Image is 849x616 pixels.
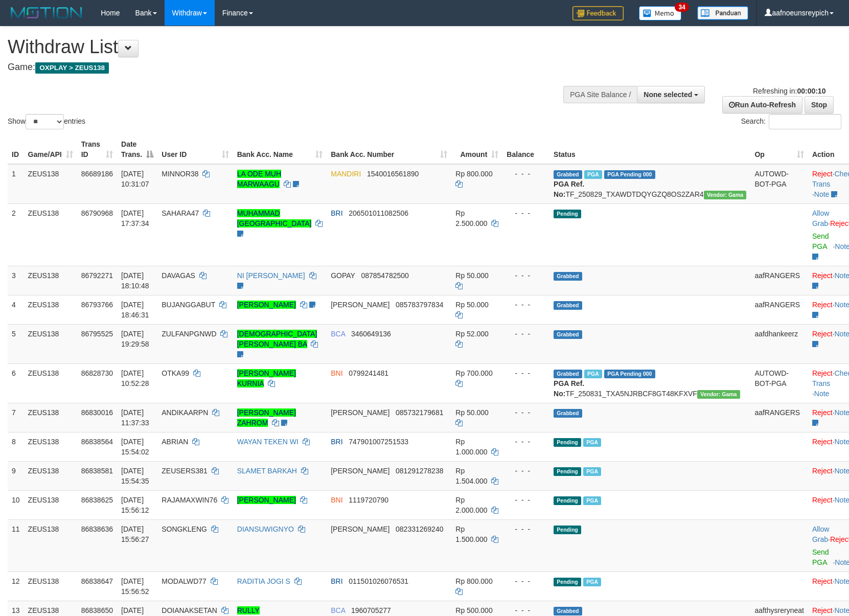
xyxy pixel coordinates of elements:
[507,576,545,586] div: - - -
[769,114,841,129] input: Search:
[812,271,833,280] a: Reject
[24,519,77,572] td: ZEUS138
[741,114,841,129] label: Search:
[8,572,24,601] td: 12
[507,524,545,534] div: - - -
[81,330,113,338] span: 86795525
[507,407,545,418] div: - - -
[237,467,297,475] a: SLAMET BARKAH
[77,135,117,164] th: Trans ID: activate to sort column ascending
[331,525,389,533] span: [PERSON_NAME]
[584,370,602,378] span: Marked by aafsreyleap
[812,209,829,227] a: Allow Grab
[750,266,808,295] td: aafRANGERS
[8,164,24,204] td: 1
[502,135,549,164] th: Balance
[812,525,829,543] a: Allow Grab
[8,519,24,572] td: 11
[8,114,85,129] label: Show entries
[237,209,312,227] a: MUHAMMAD [GEOGRAPHIC_DATA]
[812,496,833,504] a: Reject
[117,135,157,164] th: Date Trans.: activate to sort column descending
[455,496,487,514] span: Rp 2.000.000
[237,525,294,533] a: DIANSUWIGNYO
[554,370,582,378] span: Grabbed
[331,271,355,280] span: GOPAY
[812,301,833,309] a: Reject
[451,135,502,164] th: Amount: activate to sort column ascending
[157,135,233,164] th: User ID: activate to sort column ascending
[162,369,189,377] span: OTKA99
[237,577,290,585] a: RADITIA JOGI S
[812,467,833,475] a: Reject
[507,208,545,218] div: - - -
[554,170,582,179] span: Grabbed
[24,461,77,490] td: ZEUS138
[331,408,389,417] span: [PERSON_NAME]
[455,369,492,377] span: Rp 700.000
[396,467,443,475] span: Copy 081291278238 to clipboard
[81,496,113,504] span: 86838625
[554,330,582,339] span: Grabbed
[750,324,808,363] td: aafdhankeerz
[704,191,747,199] span: Vendor URL: https://trx31.1velocity.biz
[455,525,487,543] span: Rp 1.500.000
[162,330,216,338] span: ZULFANPGNWD
[331,606,345,614] span: BCA
[351,606,391,614] span: Copy 1960705277 to clipboard
[361,271,408,280] span: Copy 087854782500 to clipboard
[814,390,830,398] a: Note
[24,266,77,295] td: ZEUS138
[331,330,345,338] span: BCA
[121,525,149,543] span: [DATE] 15:56:27
[554,467,581,476] span: Pending
[24,490,77,519] td: ZEUS138
[797,87,825,95] strong: 00:00:10
[455,408,489,417] span: Rp 50.000
[549,135,750,164] th: Status
[812,408,833,417] a: Reject
[81,408,113,417] span: 86830016
[121,301,149,319] span: [DATE] 18:46:31
[121,408,149,427] span: [DATE] 11:37:33
[549,363,750,403] td: TF_250831_TXA5NJRBCF8GT48KFXVF
[750,164,808,204] td: AUTOWD-BOT-PGA
[81,525,113,533] span: 86838636
[8,490,24,519] td: 10
[331,209,342,217] span: BRI
[351,330,391,338] span: Copy 3460649136 to clipboard
[507,605,545,615] div: - - -
[81,369,113,377] span: 86828730
[237,408,296,427] a: [PERSON_NAME] ZAHROM
[554,438,581,447] span: Pending
[554,210,581,218] span: Pending
[554,578,581,586] span: Pending
[24,135,77,164] th: Game/API: activate to sort column ascending
[162,467,207,475] span: ZEUSERS381
[237,330,317,348] a: [DEMOGRAPHIC_DATA][PERSON_NAME] BA
[455,438,487,456] span: Rp 1.000.000
[554,272,582,281] span: Grabbed
[8,62,556,73] h4: Game:
[455,209,487,227] span: Rp 2.500.000
[554,526,581,534] span: Pending
[367,170,419,178] span: Copy 1540016561890 to clipboard
[8,363,24,403] td: 6
[722,96,802,113] a: Run Auto-Refresh
[549,164,750,204] td: TF_250829_TXAWDTDQYGZQ8OS2ZAR4
[331,467,389,475] span: [PERSON_NAME]
[237,438,299,446] a: WAYAN TEKEN WI
[331,577,342,585] span: BRI
[24,295,77,324] td: ZEUS138
[121,369,149,387] span: [DATE] 10:52:28
[455,301,489,309] span: Rp 50.000
[331,170,361,178] span: MANDIRI
[24,324,77,363] td: ZEUS138
[507,368,545,378] div: - - -
[81,606,113,614] span: 86838650
[162,496,217,504] span: RAJAMAXWIN76
[554,301,582,310] span: Grabbed
[750,295,808,324] td: aafRANGERS
[35,62,109,74] span: OXPLAY > ZEUS138
[81,209,113,217] span: 86790968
